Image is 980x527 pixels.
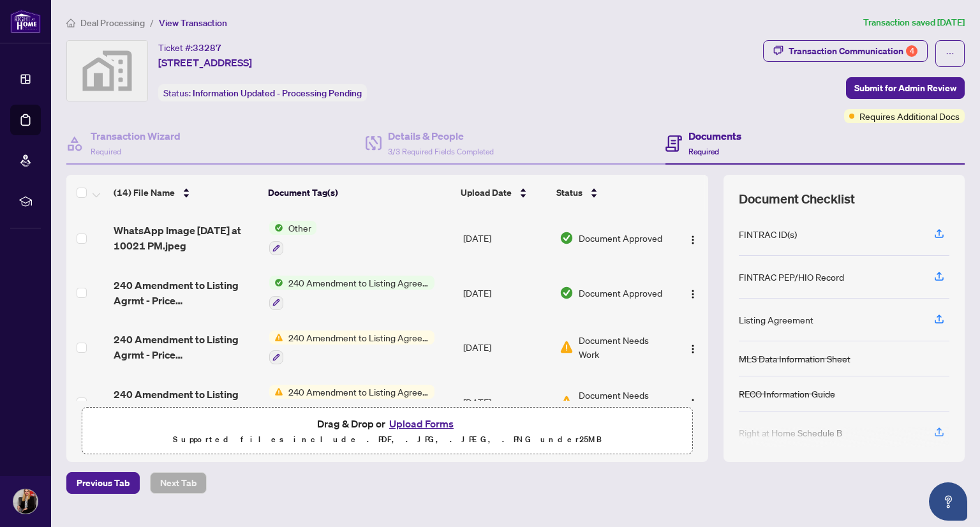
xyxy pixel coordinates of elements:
h4: Documents [688,128,741,144]
img: Document Status [560,395,574,409]
img: Logo [688,289,698,299]
button: Status Icon240 Amendment to Listing Agreement - Authority to Offer for Sale Price Change/Extensio... [269,276,434,310]
img: Document Status [560,286,574,300]
th: Document Tag(s) [263,175,456,211]
div: Transaction Communication [789,41,917,61]
span: Status [556,186,583,200]
span: (14) File Name [114,186,175,200]
span: 33287 [193,42,221,54]
th: (14) File Name [108,175,263,211]
div: Status: [158,84,367,101]
span: Upload Date [461,186,512,200]
img: Logo [688,344,698,354]
img: Profile Icon [13,489,38,514]
span: Document Needs Work [579,388,669,416]
td: [DATE] [458,320,554,375]
div: RECO Information Guide [739,387,835,401]
img: svg%3e [67,41,147,101]
div: Ticket #: [158,40,221,55]
button: Submit for Admin Review [846,77,965,99]
article: Transaction saved [DATE] [863,15,965,30]
span: 240 Amendment to Listing Agrmt - Price Change_Extension_Amendment A - PropTx-OREA_[DATE] 13_47_19... [114,278,258,308]
span: Document Approved [579,286,662,300]
span: 240 Amendment to Listing Agreement - Authority to Offer for Sale Price Change/Extension/Amendment(s) [283,330,434,345]
button: Status Icon240 Amendment to Listing Agreement - Authority to Offer for Sale Price Change/Extensio... [269,385,434,419]
span: Drag & Drop orUpload FormsSupported files include .PDF, .JPG, .JPEG, .PNG under25MB [82,408,692,455]
td: [DATE] [458,211,554,265]
div: Right at Home Schedule B [739,426,842,440]
div: 4 [906,45,917,57]
span: Drag & Drop or [317,415,457,432]
button: Logo [683,228,703,248]
img: Status Icon [269,330,283,345]
img: Logo [688,398,698,408]
button: Upload Forms [385,415,457,432]
button: Next Tab [150,472,207,494]
span: Previous Tab [77,473,130,493]
td: [DATE] [458,265,554,320]
span: Required [91,147,121,156]
p: Supported files include .PDF, .JPG, .JPEG, .PNG under 25 MB [90,432,685,447]
img: logo [10,10,41,33]
h4: Transaction Wizard [91,128,181,144]
span: 240 Amendment to Listing Agrmt - Price Change_Extension_Amendment A - PropTx-OREA_[DATE] 13_46_48... [114,387,258,417]
span: Document Needs Work [579,333,669,361]
span: 240 Amendment to Listing Agrmt - Price Change_Extension_Amendment A - PropTx-OREA_[DATE] 13_47_04... [114,332,258,362]
img: Logo [688,235,698,245]
li: / [150,15,154,30]
img: Document Status [560,340,574,354]
button: Logo [683,283,703,303]
span: Information Updated - Processing Pending [193,87,362,99]
span: ellipsis [946,49,954,58]
span: 3/3 Required Fields Completed [388,147,494,156]
img: Document Status [560,231,574,245]
span: Deal Processing [80,17,145,29]
img: Status Icon [269,276,283,290]
th: Status [551,175,671,211]
th: Upload Date [456,175,551,211]
img: Status Icon [269,385,283,399]
button: Logo [683,337,703,357]
h4: Details & People [388,128,494,144]
button: Status IconOther [269,221,316,255]
span: 240 Amendment to Listing Agreement - Authority to Offer for Sale Price Change/Extension/Amendment(s) [283,276,434,290]
span: View Transaction [159,17,227,29]
span: Required [688,147,719,156]
span: Requires Additional Docs [859,109,960,123]
button: Status Icon240 Amendment to Listing Agreement - Authority to Offer for Sale Price Change/Extensio... [269,330,434,365]
button: Transaction Communication4 [763,40,928,62]
span: Submit for Admin Review [854,78,956,98]
span: WhatsApp Image [DATE] at 10021 PM.jpeg [114,223,258,253]
td: [DATE] [458,375,554,429]
button: Logo [683,392,703,412]
span: 240 Amendment to Listing Agreement - Authority to Offer for Sale Price Change/Extension/Amendment(s) [283,385,434,399]
div: MLS Data Information Sheet [739,352,850,366]
span: Document Approved [579,231,662,245]
span: home [66,19,75,27]
img: Status Icon [269,221,283,235]
span: Document Checklist [739,190,855,208]
div: Listing Agreement [739,313,813,327]
button: Open asap [929,482,967,521]
button: Previous Tab [66,472,140,494]
span: Other [283,221,316,235]
span: [STREET_ADDRESS] [158,55,252,70]
div: FINTRAC PEP/HIO Record [739,270,844,284]
div: FINTRAC ID(s) [739,227,797,241]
